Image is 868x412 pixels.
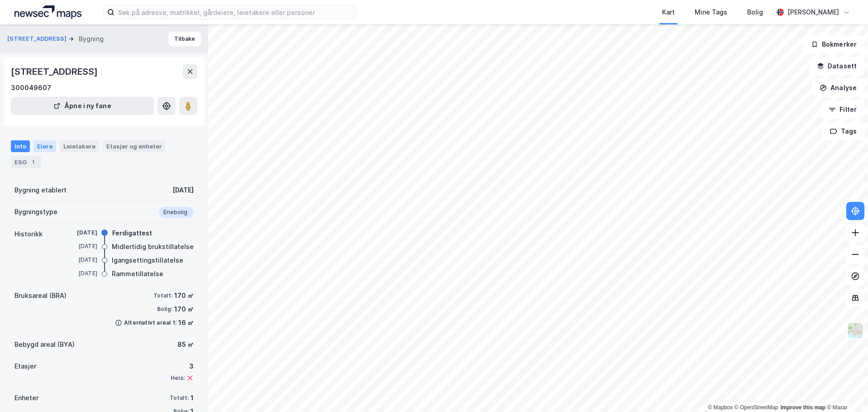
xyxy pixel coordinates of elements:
button: Filter [821,101,864,119]
button: Datasett [809,57,864,75]
div: [STREET_ADDRESS] [11,64,100,79]
div: Bebygd areal (BYA) [14,339,75,350]
div: 3 [171,361,194,372]
div: Igangsettingstillatelse [112,255,183,266]
div: 300049607 [11,82,51,93]
a: OpenStreetMap [734,404,778,411]
div: Bolig: [157,306,172,313]
div: Bygningstype [14,206,57,217]
img: Z [847,322,864,339]
div: Totalt: [170,394,189,402]
div: 170 ㎡ [174,290,194,301]
button: Tags [822,122,864,140]
div: Etasjer [14,361,36,372]
div: 1 [29,158,38,167]
div: Bygning [79,34,104,44]
div: Historikk [14,229,43,240]
div: 1 [191,393,194,403]
div: Kart [662,7,675,18]
a: Mapbox [708,404,733,411]
div: ESG [11,156,41,168]
div: 170 ㎡ [174,304,194,315]
div: Heis: [171,374,185,382]
div: Bygning etablert [14,185,67,196]
div: Midlertidig brukstillatelse [112,241,194,252]
div: 16 ㎡ [178,317,194,328]
div: Etasjer og enheter [106,142,162,150]
button: Bokmerker [803,35,864,53]
a: Improve this map [781,404,825,411]
button: Analyse [812,79,864,97]
div: Bolig [747,7,763,18]
div: Enheter [14,393,38,403]
div: [DATE] [61,256,97,264]
div: Eiere [33,140,56,152]
div: [DATE] [61,242,97,250]
div: [DATE] [61,269,97,278]
input: Søk på adresse, matrikkel, gårdeiere, leietakere eller personer [114,5,356,19]
div: Kontrollprogram for chat [823,369,868,412]
button: [STREET_ADDRESS] [7,34,68,43]
div: Alternativt areal 1: [124,319,176,326]
button: Tilbake [168,32,201,46]
div: [PERSON_NAME] [787,7,839,18]
div: Info [11,140,30,152]
iframe: Chat Widget [823,369,868,412]
div: [DATE] [172,185,194,196]
div: Rammetillatelse [112,268,163,279]
div: [DATE] [61,229,97,237]
button: Åpne i ny fane [11,97,154,115]
div: Mine Tags [695,7,727,18]
div: Totalt: [153,292,172,299]
div: 85 ㎡ [177,339,194,350]
div: Ferdigattest [112,228,152,239]
div: Bruksareal (BRA) [14,290,67,301]
img: logo.a4113a55bc3d86da70a041830d287a7e.svg [14,5,81,19]
div: Leietakere [60,140,99,152]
